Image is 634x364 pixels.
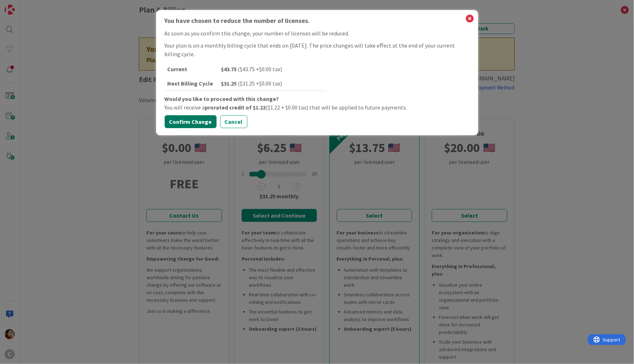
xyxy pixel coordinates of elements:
[165,76,218,91] td: Next Billing Cycle
[221,65,238,73] b: $ 43.75
[165,62,218,76] td: Current
[165,115,217,128] button: Confirm Change
[15,1,33,10] span: Support
[221,80,238,87] b: $ 31.25
[165,29,464,38] div: As soon as you confirm this change, your number of licenses will be reduced.
[165,41,464,58] div: Your plan is on a monthly billing cycle that ends on [DATE]. The price changes will take effect a...
[165,16,464,25] div: You have chosen to reduce the number of licenses.
[220,115,247,128] button: Cancel
[205,104,266,111] b: prorated credit of $1.22
[218,62,326,76] td: ( $ 43.75 + $ 0.00 tax )
[165,95,279,102] b: Would you like to proceed with this change?
[165,103,464,112] div: You will receive a ($1.22 + $0.00 tax) that will be applied to future payments.
[218,76,326,91] td: ( $ 31.25 + $ 0.00 tax )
